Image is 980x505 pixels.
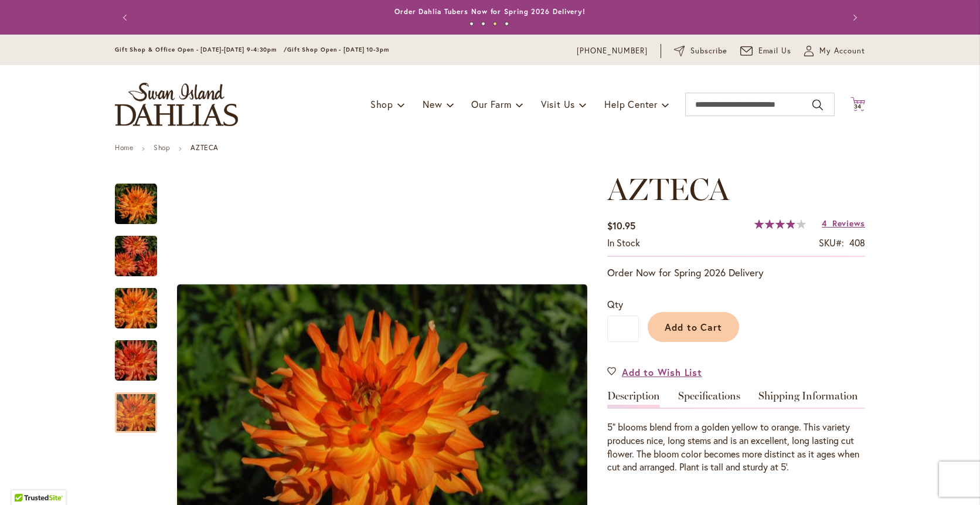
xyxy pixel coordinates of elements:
[819,236,844,249] strong: SKU
[690,45,727,57] span: Subscribe
[577,45,648,57] a: [PHONE_NUMBER]
[471,98,511,110] span: Our Farm
[607,391,660,408] a: Description
[849,236,865,250] div: 408
[423,98,442,110] span: New
[94,228,178,284] img: AZTECA
[481,22,485,26] button: 2 of 4
[758,45,792,57] span: Email Us
[678,391,740,408] a: Specifications
[832,218,865,229] span: Reviews
[850,97,865,113] button: 34
[115,83,238,126] a: store logo
[740,45,792,57] a: Email Us
[648,312,739,342] button: Add to Cart
[665,321,723,333] span: Add to Cart
[115,276,169,328] div: AZTECA
[622,365,702,379] span: Add to Wish List
[115,381,157,433] div: AZTECA
[115,143,133,152] a: Home
[607,365,702,379] a: Add to Wish List
[674,45,727,57] a: Subscribe
[505,22,509,26] button: 4 of 4
[94,333,178,389] img: AZTECA
[842,6,865,29] button: Next
[804,45,865,57] button: My Account
[115,224,169,276] div: AZTECA
[469,22,474,26] button: 1 of 4
[154,143,170,152] a: Shop
[854,103,862,110] span: 34
[607,298,623,310] span: Qty
[394,7,586,16] a: Order Dahlia Tubers Now for Spring 2026 Delivery!
[190,143,219,152] strong: AZTECA
[493,22,497,26] button: 3 of 4
[607,266,865,280] p: Order Now for Spring 2026 Delivery
[607,421,865,474] div: 5” blooms blend from a golden yellow to orange. This variety produces nice, long stems and is an ...
[604,98,658,110] span: Help Center
[758,391,858,408] a: Shipping Information
[607,236,640,249] span: In stock
[754,219,806,229] div: 78%
[115,183,157,225] img: AZTECA
[607,236,640,250] div: Availability
[287,46,389,53] span: Gift Shop Open - [DATE] 10-3pm
[541,98,575,110] span: Visit Us
[607,219,635,232] span: $10.95
[115,328,169,381] div: AZTECA
[822,218,865,229] a: 4 Reviews
[115,46,287,53] span: Gift Shop & Office Open - [DATE]-[DATE] 9-4:30pm /
[607,391,865,474] div: Detailed Product Info
[115,6,138,29] button: Previous
[9,463,42,496] iframe: Launch Accessibility Center
[370,98,393,110] span: Shop
[822,218,827,229] span: 4
[115,172,169,224] div: AZTECA
[819,45,865,57] span: My Account
[94,280,178,337] img: AZTECA
[607,171,729,208] span: AZTECA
